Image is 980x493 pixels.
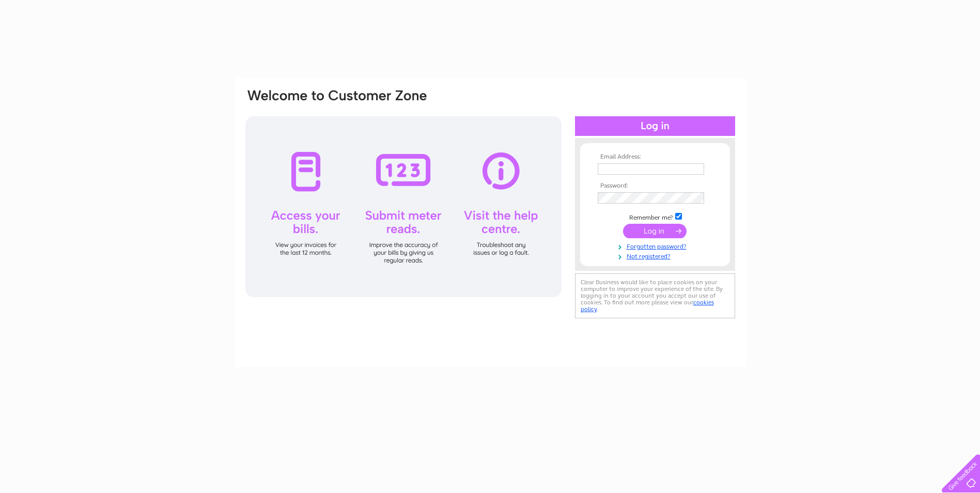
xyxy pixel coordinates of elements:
[598,251,715,260] a: Not registered?
[623,224,687,238] input: Submit
[581,299,714,313] a: cookies policy
[575,273,735,318] div: Clear Business would like to place cookies on your computer to improve your experience of the sit...
[595,182,715,190] th: Password:
[598,241,715,251] a: Forgotten password?
[595,153,715,161] th: Email Address:
[595,211,715,222] td: Remember me?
